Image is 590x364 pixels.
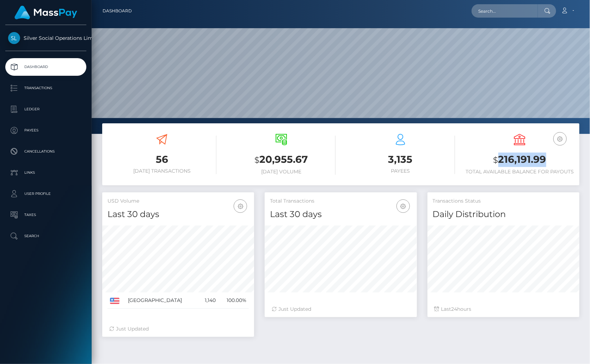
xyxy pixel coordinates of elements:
[107,208,249,221] h4: Last 30 days
[227,153,336,167] h3: 20,955.67
[270,208,411,221] h4: Last 30 days
[8,62,84,72] p: Dashboard
[8,125,84,136] p: Payees
[5,35,86,41] span: Silver Social Operations Limited
[218,292,249,309] td: 100.00%
[110,298,119,304] img: US.png
[272,306,410,313] div: Just Updated
[5,206,86,224] a: Taxes
[8,210,84,220] p: Taxes
[107,198,249,205] h5: USD Volume
[109,325,247,333] div: Just Updated
[5,143,86,160] a: Cancellations
[433,198,574,205] h5: Transactions Status
[270,198,411,205] h5: Total Transactions
[8,189,84,199] p: User Profile
[103,4,132,18] a: Dashboard
[107,153,216,166] h3: 56
[466,169,574,175] h6: Total Available Balance for Payouts
[8,231,84,241] p: Search
[5,122,86,139] a: Payees
[346,153,455,166] h3: 3,135
[5,227,86,245] a: Search
[435,306,572,313] div: Last hours
[8,104,84,115] p: Ledger
[466,153,574,167] h3: 216,191.99
[346,168,455,174] h6: Payees
[5,79,86,97] a: Transactions
[198,292,218,309] td: 1,140
[8,83,84,93] p: Transactions
[107,168,216,174] h6: [DATE] Transactions
[227,169,336,175] h6: [DATE] Volume
[5,164,86,181] a: Links
[451,306,457,312] span: 24
[254,155,259,165] small: $
[433,208,574,221] h4: Daily Distribution
[14,6,77,19] img: MassPay Logo
[5,185,86,203] a: User Profile
[8,146,84,157] p: Cancellations
[8,167,84,178] p: Links
[5,100,86,118] a: Ledger
[125,292,198,309] td: [GEOGRAPHIC_DATA]
[5,58,86,76] a: Dashboard
[8,32,20,44] img: Silver Social Operations Limited
[472,4,538,18] input: Search...
[493,155,498,165] small: $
